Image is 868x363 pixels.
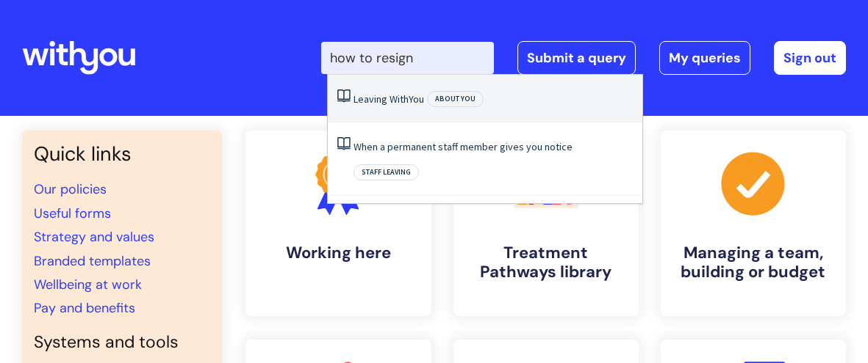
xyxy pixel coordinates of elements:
h4: Systems and tools [34,332,210,353]
span: About you [427,91,484,107]
a: Working here [245,131,431,316]
a: Wellbeing at work [34,276,142,293]
div: | - [321,41,846,75]
input: Search [321,42,494,74]
a: Leaving WithYou [354,92,424,106]
a: Submit a query [517,41,636,75]
h4: Working here [257,243,419,263]
a: Useful forms [34,205,111,222]
h3: Quick links [34,142,210,166]
a: Sign out [774,41,846,75]
a: Our policies [34,180,107,198]
span: Staff leaving [354,164,419,180]
h4: Managing a team, building or budget [672,243,834,282]
h4: Treatment Pathways library [465,243,627,282]
a: Treatment Pathways library [453,131,639,316]
a: My queries [659,41,750,75]
a: When a permanent staff member gives you notice [354,140,573,153]
a: Managing a team, building or budget [661,131,846,316]
a: Pay and benefits [34,299,135,317]
a: Strategy and values [34,228,154,246]
a: Branded templates [34,252,151,270]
